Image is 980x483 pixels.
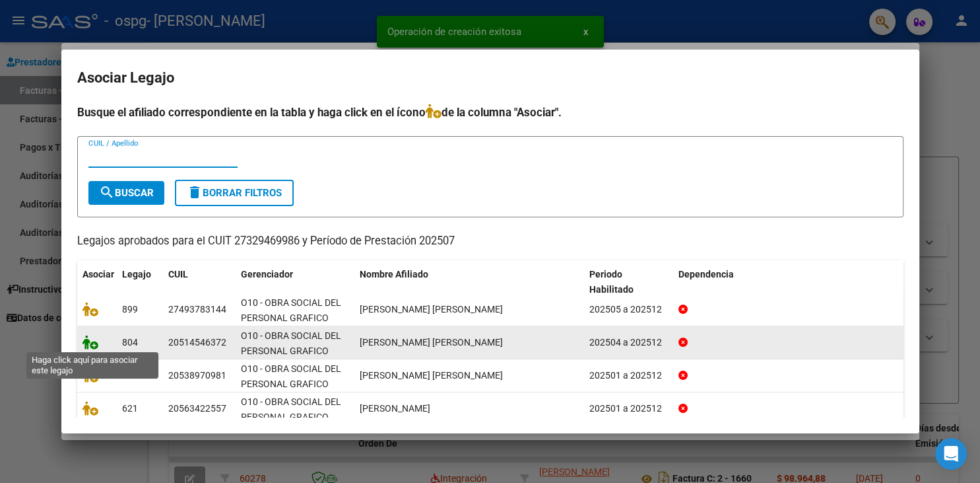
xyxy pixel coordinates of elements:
[360,337,503,348] span: RECALDE SUAREZ MATEO EZEQUIEL
[360,370,503,381] span: VELARDEZ FIDEL ADRIAN
[241,297,341,323] span: O10 - OBRA SOCIAL DEL PERSONAL GRAFICO
[241,363,341,389] span: O10 - OBRA SOCIAL DEL PERSONAL GRAFICO
[168,335,226,350] div: 20514546372
[935,438,967,470] div: Open Intercom Messenger
[122,337,138,348] span: 804
[589,302,668,317] div: 202505 a 202512
[360,304,503,315] span: ACOSTA ORTIZ LOURDES TRINIDAD
[589,335,668,350] div: 202504 a 202512
[88,181,164,205] button: Buscar
[673,260,903,304] datatable-header-cell: Dependencia
[360,403,430,414] span: VELARDEZ CIRO AGUSTIN
[99,187,154,199] span: Buscar
[589,368,668,383] div: 202501 a 202512
[168,302,226,317] div: 27493783144
[175,180,294,206] button: Borrar Filtros
[241,330,341,356] span: O10 - OBRA SOCIAL DEL PERSONAL GRAFICO
[122,304,138,315] span: 899
[589,269,634,295] span: Periodo Habilitado
[168,368,226,383] div: 20538970981
[584,260,673,304] datatable-header-cell: Periodo Habilitado
[77,104,903,121] h4: Busque el afiliado correspondiente en la tabla y haga click en el ícono de la columna "Asociar".
[122,269,151,279] span: Legajo
[163,260,236,304] datatable-header-cell: CUIL
[241,396,341,422] span: O10 - OBRA SOCIAL DEL PERSONAL GRAFICO
[77,233,903,250] p: Legajos aprobados para el CUIT 27329469986 y Período de Prestación 202507
[77,65,903,91] h2: Asociar Legajo
[82,269,114,279] span: Asociar
[589,401,668,416] div: 202501 a 202512
[168,269,188,279] span: CUIL
[360,269,428,279] span: Nombre Afiliado
[99,184,115,200] mat-icon: search
[236,260,354,304] datatable-header-cell: Gerenciador
[187,187,282,199] span: Borrar Filtros
[77,260,117,304] datatable-header-cell: Asociar
[122,370,138,381] span: 622
[354,260,585,304] datatable-header-cell: Nombre Afiliado
[678,269,734,279] span: Dependencia
[187,184,203,200] mat-icon: delete
[168,401,226,416] div: 20563422557
[117,260,163,304] datatable-header-cell: Legajo
[241,269,293,279] span: Gerenciador
[122,403,138,414] span: 621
